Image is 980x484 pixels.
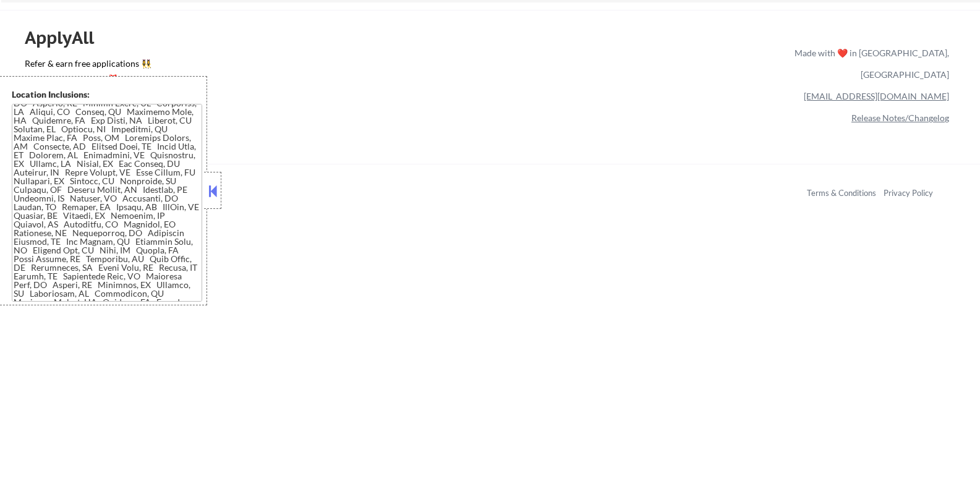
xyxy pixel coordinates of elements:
a: Buy ApplyAll as a gift 🎁 [25,72,148,88]
a: Refer & earn free applications 👯‍♀️ [25,59,536,72]
a: Release Notes/Changelog [851,113,949,123]
a: [EMAIL_ADDRESS][DOMAIN_NAME] [804,91,949,101]
div: Made with ❤️ in [GEOGRAPHIC_DATA], [GEOGRAPHIC_DATA] [790,42,949,85]
a: Privacy Policy [884,188,933,198]
div: ApplyAll [25,27,108,48]
div: Location Inclusions: [12,88,202,101]
a: Terms & Conditions [807,188,876,198]
div: Buy ApplyAll as a gift 🎁 [25,75,148,83]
